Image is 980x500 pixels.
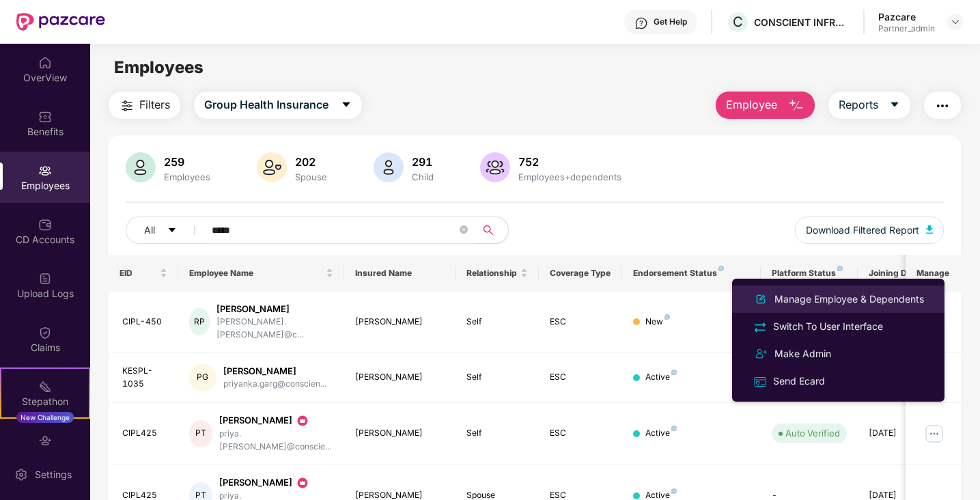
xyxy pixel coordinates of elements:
img: svg+xml;base64,PHN2ZyB3aWR0aD0iMjAiIGhlaWdodD0iMjAiIHZpZXdCb3g9IjAgMCAyMCAyMCIgZmlsbD0ibm9uZSIgeG... [296,476,309,490]
div: Endorsement Status [633,268,750,279]
img: svg+xml;base64,PHN2ZyBpZD0iRW5kb3JzZW1lbnRzIiB4bWxucz0iaHR0cDovL3d3dy53My5vcmcvMjAwMC9zdmciIHdpZH... [38,434,52,447]
img: svg+xml;base64,PHN2ZyB4bWxucz0iaHR0cDovL3d3dy53My5vcmcvMjAwMC9zdmciIHdpZHRoPSI4IiBoZWlnaHQ9IjgiIH... [671,426,677,431]
th: Joining Date [858,255,941,292]
div: Self [466,316,528,329]
button: Download Filtered Report [795,217,944,244]
img: svg+xml;base64,PHN2ZyBpZD0iU2V0dGluZy0yMHgyMCIgeG1sbnM9Imh0dHA6Ly93d3cudzMub3JnLzIwMDAvc3ZnIiB3aW... [14,468,28,482]
button: Filters [109,92,180,119]
img: New Pazcare Logo [16,13,105,31]
img: svg+xml;base64,PHN2ZyB4bWxucz0iaHR0cDovL3d3dy53My5vcmcvMjAwMC9zdmciIHhtbG5zOnhsaW5rPSJodHRwOi8vd3... [926,225,933,234]
div: ESC [550,427,611,440]
div: New Challenge [16,412,74,423]
img: svg+xml;base64,PHN2ZyB4bWxucz0iaHR0cDovL3d3dy53My5vcmcvMjAwMC9zdmciIHhtbG5zOnhsaW5rPSJodHRwOi8vd3... [374,152,404,182]
div: [PERSON_NAME] [219,414,334,428]
div: CONSCIENT INFRASTRUCTURE PVT LTD [754,16,850,29]
img: svg+xml;base64,PHN2ZyBpZD0iQ2xhaW0iIHhtbG5zPSJodHRwOi8vd3d3LnczLm9yZy8yMDAwL3N2ZyIgd2lkdGg9IjIwIi... [38,326,52,339]
div: [PERSON_NAME].[PERSON_NAME]@c... [216,316,334,342]
button: Employee [716,92,815,119]
div: 291 [409,155,436,169]
img: svg+xml;base64,PHN2ZyB4bWxucz0iaHR0cDovL3d3dy53My5vcmcvMjAwMC9zdmciIHdpZHRoPSI4IiBoZWlnaHQ9IjgiIH... [718,266,724,271]
div: CIPL-450 [122,316,167,329]
div: Active [645,371,677,384]
div: [PERSON_NAME] [355,427,445,440]
img: svg+xml;base64,PHN2ZyBpZD0iVXBsb2FkX0xvZ3MiIGRhdGEtbmFtZT0iVXBsb2FkIExvZ3MiIHhtbG5zPSJodHRwOi8vd3... [38,272,52,286]
span: caret-down [889,99,900,111]
span: Reports [839,96,878,113]
div: Spouse [292,171,330,182]
span: search [475,225,501,236]
div: Child [409,171,436,182]
div: Self [466,427,528,440]
img: svg+xml;base64,PHN2ZyBpZD0iSGVscC0zMngzMiIgeG1sbnM9Imh0dHA6Ly93d3cudzMub3JnLzIwMDAvc3ZnIiB3aWR0aD... [634,16,648,30]
img: svg+xml;base64,PHN2ZyB4bWxucz0iaHR0cDovL3d3dy53My5vcmcvMjAwMC9zdmciIHdpZHRoPSIyNCIgaGVpZ2h0PSIyNC... [753,320,768,335]
div: priyanka.garg@conscien... [223,378,326,391]
button: search [475,217,509,244]
div: New [645,316,670,329]
div: 752 [516,155,624,169]
div: CIPL425 [122,427,167,440]
button: Allcaret-down [126,217,209,244]
div: Switch To User Interface [770,319,886,334]
div: Send Ecard [770,374,828,389]
img: svg+xml;base64,PHN2ZyB4bWxucz0iaHR0cDovL3d3dy53My5vcmcvMjAwMC9zdmciIHdpZHRoPSIyNCIgaGVpZ2h0PSIyNC... [753,346,769,362]
div: ESC [550,371,611,384]
div: ESC [550,316,611,329]
img: svg+xml;base64,PHN2ZyBpZD0iSG9tZSIgeG1sbnM9Imh0dHA6Ly93d3cudzMub3JnLzIwMDAvc3ZnIiB3aWR0aD0iMjAiIG... [38,56,52,70]
img: svg+xml;base64,PHN2ZyB4bWxucz0iaHR0cDovL3d3dy53My5vcmcvMjAwMC9zdmciIHhtbG5zOnhsaW5rPSJodHRwOi8vd3... [126,152,156,182]
button: Group Health Insurancecaret-down [194,92,362,119]
img: svg+xml;base64,PHN2ZyB4bWxucz0iaHR0cDovL3d3dy53My5vcmcvMjAwMC9zdmciIHdpZHRoPSIxNiIgaGVpZ2h0PSIxNi... [753,374,768,389]
div: Stepathon [1,395,89,408]
img: svg+xml;base64,PHN2ZyB4bWxucz0iaHR0cDovL3d3dy53My5vcmcvMjAwMC9zdmciIHhtbG5zOnhsaW5rPSJodHRwOi8vd3... [753,291,769,307]
div: Active [645,427,677,440]
div: Manage Employee & Dependents [772,292,927,307]
img: manageButton [923,423,945,445]
div: Platform Status [772,268,847,279]
img: svg+xml;base64,PHN2ZyBpZD0iQmVuZWZpdHMiIHhtbG5zPSJodHRwOi8vd3d3LnczLm9yZy8yMDAwL3N2ZyIgd2lkdGg9Ij... [38,110,52,124]
div: [PERSON_NAME] [355,371,445,384]
div: Make Admin [772,346,834,361]
div: Partner_admin [878,23,935,34]
span: caret-down [167,225,177,236]
div: Get Help [654,16,687,27]
img: svg+xml;base64,PHN2ZyB4bWxucz0iaHR0cDovL3d3dy53My5vcmcvMjAwMC9zdmciIHhtbG5zOnhsaW5rPSJodHRwOi8vd3... [257,152,287,182]
img: svg+xml;base64,PHN2ZyB4bWxucz0iaHR0cDovL3d3dy53My5vcmcvMjAwMC9zdmciIHdpZHRoPSI4IiBoZWlnaHQ9IjgiIH... [671,370,677,375]
span: Download Filtered Report [806,223,919,238]
button: Reportscaret-down [828,92,910,119]
span: close-circle [460,224,468,237]
div: 202 [292,155,330,169]
div: RP [189,308,210,335]
div: Self [466,371,528,384]
span: Employee Name [189,268,324,279]
span: All [144,223,155,238]
div: [PERSON_NAME] [223,365,326,378]
span: Relationship [466,268,518,279]
div: PT [189,420,212,447]
span: Employee [726,96,777,113]
span: close-circle [460,225,468,234]
img: svg+xml;base64,PHN2ZyB4bWxucz0iaHR0cDovL3d3dy53My5vcmcvMjAwMC9zdmciIHhtbG5zOnhsaW5rPSJodHRwOi8vd3... [788,98,804,114]
img: svg+xml;base64,PHN2ZyB3aWR0aD0iMjAiIGhlaWdodD0iMjAiIHZpZXdCb3g9IjAgMCAyMCAyMCIgZmlsbD0ibm9uZSIgeG... [296,414,309,428]
div: KESPL-1035 [122,365,167,391]
span: Employees [114,57,204,77]
th: Insured Name [344,255,456,292]
img: svg+xml;base64,PHN2ZyBpZD0iRHJvcGRvd24tMzJ4MzIiIHhtbG5zPSJodHRwOi8vd3d3LnczLm9yZy8yMDAwL3N2ZyIgd2... [950,16,961,27]
th: EID [109,255,178,292]
th: Coverage Type [539,255,622,292]
th: Relationship [456,255,539,292]
img: svg+xml;base64,PHN2ZyB4bWxucz0iaHR0cDovL3d3dy53My5vcmcvMjAwMC9zdmciIHdpZHRoPSI4IiBoZWlnaHQ9IjgiIH... [664,314,670,320]
div: PG [189,364,216,391]
div: 259 [161,155,213,169]
img: svg+xml;base64,PHN2ZyB4bWxucz0iaHR0cDovL3d3dy53My5vcmcvMjAwMC9zdmciIHdpZHRoPSIyNCIgaGVpZ2h0PSIyNC... [934,98,951,114]
img: svg+xml;base64,PHN2ZyB4bWxucz0iaHR0cDovL3d3dy53My5vcmcvMjAwMC9zdmciIHdpZHRoPSIyNCIgaGVpZ2h0PSIyNC... [119,98,135,114]
div: Auto Verified [785,426,840,440]
div: Settings [31,468,76,482]
span: EID [120,268,157,279]
img: svg+xml;base64,PHN2ZyB4bWxucz0iaHR0cDovL3d3dy53My5vcmcvMjAwMC9zdmciIHdpZHRoPSIyMSIgaGVpZ2h0PSIyMC... [38,380,52,393]
img: svg+xml;base64,PHN2ZyB4bWxucz0iaHR0cDovL3d3dy53My5vcmcvMjAwMC9zdmciIHhtbG5zOnhsaW5rPSJodHRwOi8vd3... [480,152,510,182]
div: [PERSON_NAME] [216,303,334,316]
div: [PERSON_NAME] [355,316,445,329]
th: Manage [906,255,961,292]
img: svg+xml;base64,PHN2ZyBpZD0iRW1wbG95ZWVzIiB4bWxucz0iaHR0cDovL3d3dy53My5vcmcvMjAwMC9zdmciIHdpZHRoPS... [38,164,52,178]
img: svg+xml;base64,PHN2ZyB4bWxucz0iaHR0cDovL3d3dy53My5vcmcvMjAwMC9zdmciIHdpZHRoPSI4IiBoZWlnaHQ9IjgiIH... [837,266,843,271]
span: Filters [139,96,170,113]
